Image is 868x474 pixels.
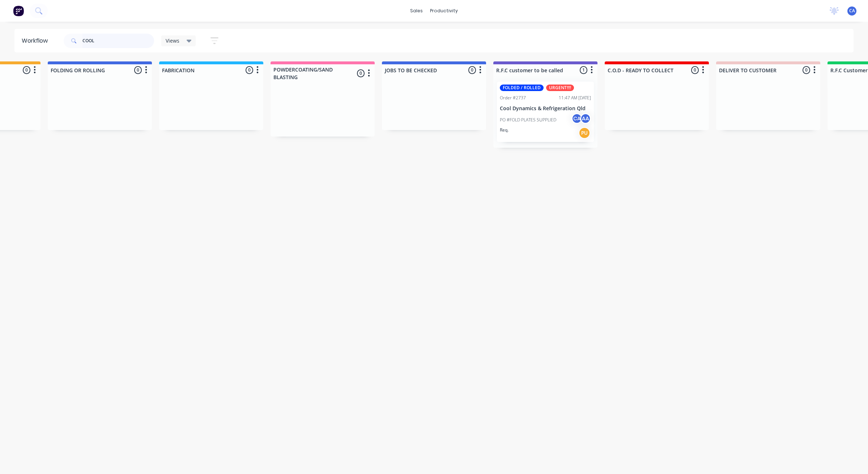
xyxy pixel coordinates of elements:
[82,34,154,48] input: Search for orders...
[500,105,591,112] p: Cool Dynamics & Refrigeration Qld
[500,117,556,123] p: PO #FOLD PLATES SUPPLIED
[166,37,179,44] span: Views
[426,5,461,16] div: productivity
[500,95,526,101] div: Order #2737
[580,113,591,124] div: AA
[579,127,590,139] div: PU
[500,127,509,133] p: Req.
[22,36,51,45] div: Workflow
[497,82,594,142] div: FOLDED / ROLLEDURGENT!!!!Order #273711:47 AM [DATE]Cool Dynamics & Refrigeration QldPO #FOLD PLAT...
[571,113,582,124] div: CA
[849,8,855,14] span: CA
[13,5,24,16] img: Factory
[559,95,591,101] div: 11:47 AM [DATE]
[407,5,426,16] div: sales
[500,85,544,91] div: FOLDED / ROLLED
[546,85,574,91] div: URGENT!!!!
